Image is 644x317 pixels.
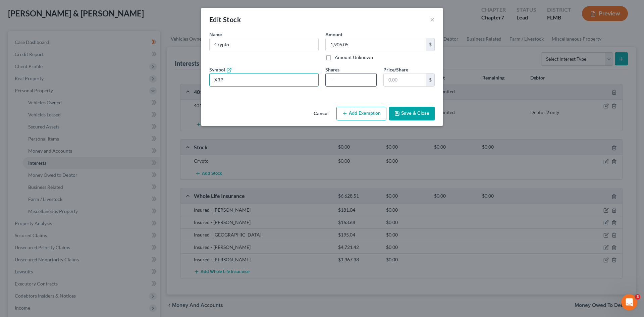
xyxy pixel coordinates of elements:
[384,73,426,86] input: 0.00
[426,73,434,86] div: $
[209,32,222,37] span: Name
[210,73,318,86] input: --
[426,38,434,51] div: $
[325,31,342,38] label: Amount
[209,15,241,24] div: Edit Stock
[335,54,373,61] label: Amount Unknown
[326,38,426,51] input: 0.00
[389,107,435,121] button: Save & Close
[621,294,637,310] iframe: Intercom live chat
[383,66,408,73] label: Price/Share
[325,66,339,73] label: Shares
[209,66,232,73] label: Symbol
[308,107,334,121] button: Cancel
[430,15,435,23] button: ×
[326,73,376,86] input: --
[210,38,318,51] input: Enter name...
[635,294,640,300] span: 3
[336,107,386,121] button: Add Exemption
